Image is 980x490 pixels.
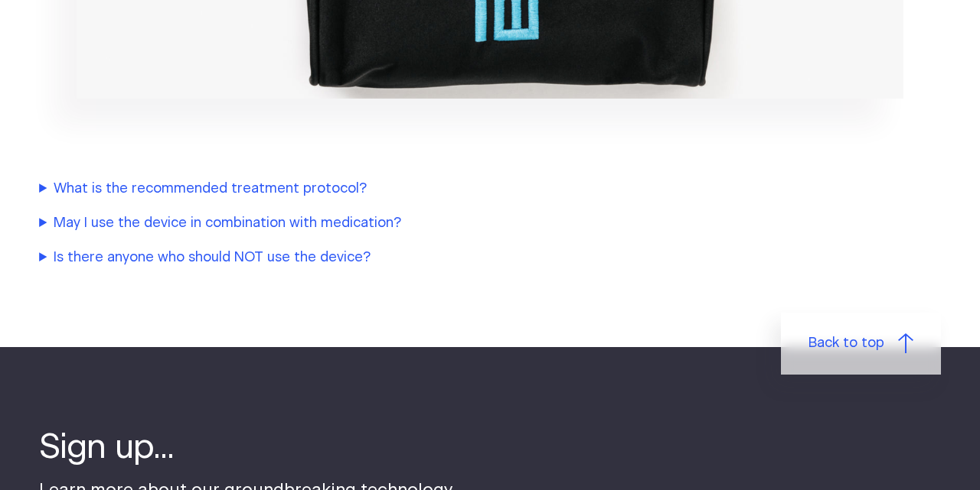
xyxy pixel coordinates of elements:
summary: What is the recommended treatment protocol? [39,179,682,200]
summary: Is there anyone who should NOT use the device? [39,248,682,268]
summary: May I use the device in combination with medication? [39,213,682,234]
span: Back to top [808,333,884,354]
h4: Sign up... [39,425,456,471]
a: Back to top [781,313,941,375]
